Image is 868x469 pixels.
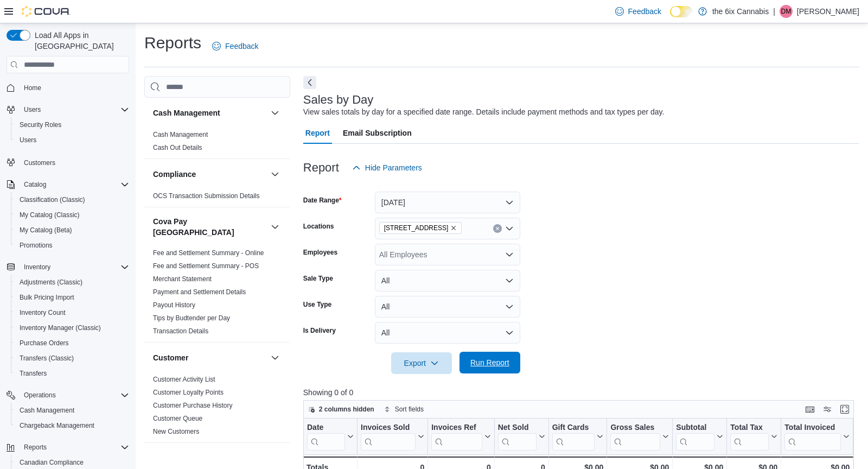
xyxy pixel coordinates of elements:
[15,456,129,469] span: Canadian Compliance
[153,192,260,200] span: OCS Transaction Submission Details
[20,136,36,144] span: Users
[821,403,834,416] button: Display options
[208,35,263,57] a: Feedback
[365,162,422,173] span: Hide Parameters
[15,419,129,432] span: Chargeback Management
[343,122,412,144] span: Email Subscription
[730,423,769,451] div: Total Tax
[303,161,339,174] h3: Report
[307,423,345,451] div: Date
[307,423,345,433] div: Date
[375,296,520,318] button: All
[431,423,482,433] div: Invoices Ref
[2,440,133,455] button: Reports
[11,223,133,238] button: My Catalog (Beta)
[225,41,258,52] span: Feedback
[2,80,133,96] button: Home
[153,275,212,283] span: Merchant Statement
[730,423,777,451] button: Total Tax
[11,290,133,305] button: Bulk Pricing Import
[153,169,196,180] h3: Compliance
[11,238,133,253] button: Promotions
[20,103,129,116] span: Users
[153,376,215,383] a: Customer Activity List
[24,84,41,92] span: Home
[22,6,71,17] img: Cova
[153,401,233,410] span: Customer Purchase History
[15,208,84,221] a: My Catalog (Classic)
[20,261,129,274] span: Inventory
[153,327,208,335] a: Transaction Details
[24,105,41,114] span: Users
[20,261,55,274] button: Inventory
[153,414,202,423] span: Customer Queue
[459,352,520,373] button: Run Report
[305,122,330,144] span: Report
[497,423,536,451] div: Net Sold
[153,314,230,322] a: Tips by Budtender per Day
[380,403,428,416] button: Sort fields
[20,121,61,129] span: Security Roles
[20,441,129,454] span: Reports
[153,389,224,396] a: Customer Loyalty Points
[15,321,105,334] a: Inventory Manager (Classic)
[144,128,290,159] div: Cash Management
[153,144,202,151] a: Cash Out Details
[24,159,55,167] span: Customers
[15,337,129,350] span: Purchase Orders
[15,224,76,237] a: My Catalog (Beta)
[676,423,714,433] div: Subtotal
[431,423,490,451] button: Invoices Ref
[552,423,595,433] div: Gift Cards
[11,351,133,366] button: Transfers (Classic)
[15,404,79,417] a: Cash Management
[303,93,374,106] h3: Sales by Day
[15,134,129,147] span: Users
[15,118,129,131] span: Security Roles
[15,419,99,432] a: Chargeback Management
[304,403,379,416] button: 2 columns hidden
[20,389,129,402] span: Operations
[24,391,56,400] span: Operations
[20,156,60,169] a: Customers
[153,301,195,309] span: Payout History
[303,196,342,205] label: Date Range
[20,458,84,467] span: Canadian Compliance
[24,180,46,189] span: Catalog
[505,224,514,233] button: Open list of options
[15,276,87,289] a: Adjustments (Classic)
[153,131,208,138] a: Cash Management
[20,241,53,250] span: Promotions
[15,367,51,380] a: Transfers
[15,367,129,380] span: Transfers
[303,300,331,309] label: Use Type
[153,427,199,436] span: New Customers
[15,118,66,131] a: Security Roles
[784,423,841,451] div: Total Invoiced
[375,270,520,291] button: All
[11,418,133,433] button: Chargeback Management
[153,301,195,309] a: Payout History
[20,178,50,191] button: Catalog
[30,30,129,52] span: Load All Apps in [GEOGRAPHIC_DATA]
[153,388,224,397] span: Customer Loyalty Points
[20,389,60,402] button: Operations
[144,246,290,342] div: Cova Pay [GEOGRAPHIC_DATA]
[784,423,841,433] div: Total Invoiced
[552,423,595,451] div: Gift Card Sales
[2,102,133,117] button: Users
[670,6,693,17] input: Dark Mode
[610,423,660,433] div: Gross Sales
[24,263,50,271] span: Inventory
[431,423,482,451] div: Invoices Ref
[11,366,133,381] button: Transfers
[153,327,208,335] span: Transaction Details
[450,225,457,231] button: Remove 6758 Kingston Rd. from selection in this group
[15,193,129,206] span: Classification (Classic)
[20,178,129,191] span: Catalog
[153,130,208,139] span: Cash Management
[20,354,74,363] span: Transfers (Classic)
[144,373,290,442] div: Customer
[15,404,129,417] span: Cash Management
[153,428,199,435] a: New Customers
